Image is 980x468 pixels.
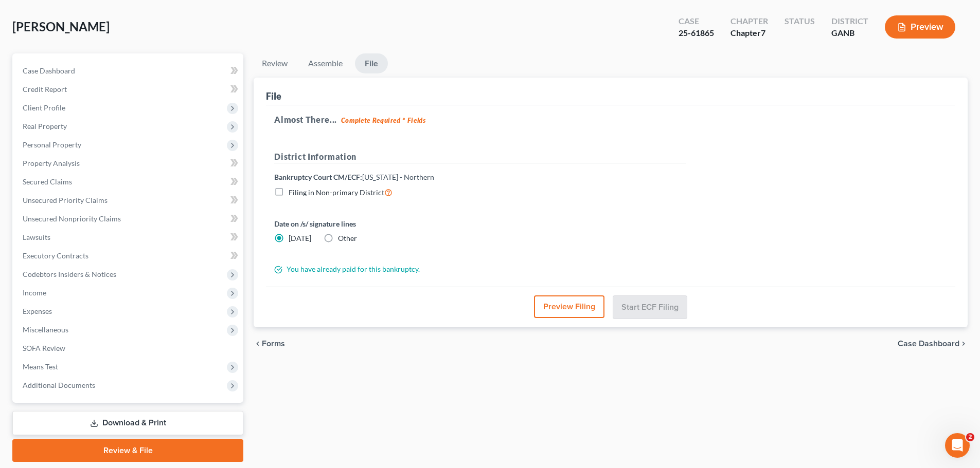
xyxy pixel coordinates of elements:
[338,234,357,242] span: Other
[14,247,243,265] a: Executory Contracts
[300,53,351,73] a: Assemble
[23,270,116,278] span: Codebtors Insiders & Notices
[355,53,388,73] a: File
[966,433,974,441] span: 2
[898,340,959,348] span: Case Dashboard
[254,53,296,73] a: Review
[289,234,311,242] span: [DATE]
[898,340,968,348] a: Case Dashboard chevron_right
[831,27,868,39] div: GANB
[266,90,281,102] div: File
[12,411,243,435] a: Download & Print
[14,191,243,210] a: Unsecured Priority Claims
[23,362,58,371] span: Means Test
[274,114,947,126] h5: Almost There...
[534,295,604,318] button: Preview Filing
[613,295,687,319] button: Start ECF Filing
[23,159,80,167] span: Property Analysis
[785,15,815,27] div: Status
[12,19,110,34] span: [PERSON_NAME]
[341,116,426,124] strong: Complete Required * Fields
[23,85,67,93] span: Credit Report
[23,196,108,204] span: Unsecured Priority Claims
[274,151,686,163] h5: District Information
[945,433,970,458] iframe: Intercom live chat
[254,340,262,348] i: chevron_left
[23,122,67,130] span: Real Property
[730,27,768,39] div: Chapter
[23,381,95,389] span: Additional Documents
[23,66,75,75] span: Case Dashboard
[23,233,50,241] span: Lawsuits
[23,307,52,315] span: Expenses
[14,210,243,228] a: Unsecured Nonpriority Claims
[274,218,475,229] label: Date on /s/ signature lines
[289,188,384,197] span: Filing in Non-primary District
[362,173,434,181] span: [US_STATE] - Northern
[23,140,81,149] span: Personal Property
[23,214,121,223] span: Unsecured Nonpriority Claims
[14,173,243,191] a: Secured Claims
[14,154,243,173] a: Property Analysis
[761,28,765,38] span: 7
[12,439,243,462] a: Review & File
[14,339,243,358] a: SOFA Review
[23,325,68,334] span: Miscellaneous
[262,340,285,348] span: Forms
[23,288,46,297] span: Income
[23,103,65,112] span: Client Profile
[14,228,243,247] a: Lawsuits
[23,177,72,186] span: Secured Claims
[730,15,768,27] div: Chapter
[679,15,714,27] div: Case
[269,264,691,274] div: You have already paid for this bankruptcy.
[274,172,434,182] label: Bankruptcy Court CM/ECF:
[679,27,714,39] div: 25-61865
[254,340,299,348] button: chevron_left Forms
[14,62,243,80] a: Case Dashboard
[14,80,243,99] a: Credit Report
[831,15,868,27] div: District
[23,251,88,260] span: Executory Contracts
[23,344,65,352] span: SOFA Review
[959,340,968,348] i: chevron_right
[885,15,955,39] button: Preview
